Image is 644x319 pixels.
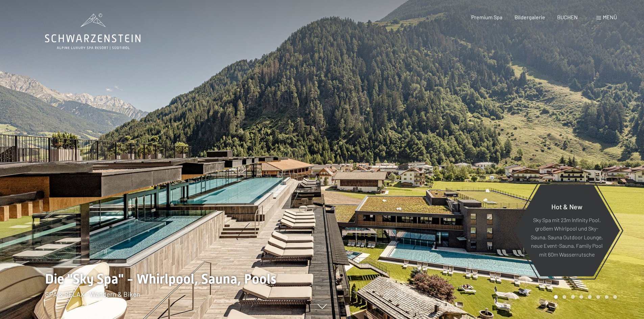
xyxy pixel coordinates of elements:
span: Hot & New [551,202,582,210]
a: Premium Spa [471,14,502,20]
div: Carousel Page 8 [613,295,617,299]
span: Menü [603,14,617,20]
div: Carousel Page 6 [596,295,600,299]
div: Carousel Page 5 [588,295,592,299]
a: Bildergalerie [515,14,545,20]
p: Sky Spa mit 23m Infinity Pool, großem Whirlpool und Sky-Sauna, Sauna Outdoor Lounge, neue Event-S... [530,215,603,259]
div: Carousel Page 3 [571,295,575,299]
a: Hot & New Sky Spa mit 23m Infinity Pool, großem Whirlpool und Sky-Sauna, Sauna Outdoor Lounge, ne... [513,184,620,277]
div: Carousel Pagination [552,295,617,299]
div: Carousel Page 4 [579,295,583,299]
a: BUCHEN [557,14,578,20]
div: Carousel Page 7 [605,295,609,299]
div: Carousel Page 2 [563,295,566,299]
div: Carousel Page 1 (Current Slide) [554,295,558,299]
